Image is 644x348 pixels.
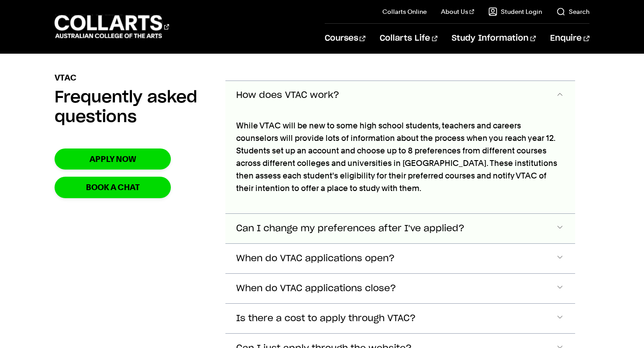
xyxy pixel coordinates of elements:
[225,244,575,273] button: When do VTAC applications open?
[236,254,395,264] span: When do VTAC applications open?
[236,119,564,195] p: While VTAC will be new to some high school students, teachers and careers counselors will provide...
[441,7,474,16] a: About Us
[55,149,171,170] a: Apply now
[225,110,575,214] div: How does VTAC work?
[225,304,575,333] button: Is there a cost to apply through VTAC?
[550,24,589,53] a: Enquire
[55,177,171,198] a: Book a chat
[236,90,339,101] span: How does VTAC work?
[225,81,575,110] button: How does VTAC work?
[382,7,427,16] a: Collarts Online
[225,214,575,243] button: Can I change my preferences after I've applied?
[225,274,575,303] button: When do VTAC applications close?
[55,72,76,84] p: VTAC
[380,24,437,53] a: Collarts Life
[236,284,396,294] span: When do VTAC applications close?
[55,14,169,39] div: Go to homepage
[55,88,211,127] h2: Frequently asked questions
[452,24,536,53] a: Study Information
[236,224,465,234] span: Can I change my preferences after I've applied?
[556,7,589,16] a: Search
[325,24,365,53] a: Courses
[488,7,542,16] a: Student Login
[236,314,416,324] span: Is there a cost to apply through VTAC?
